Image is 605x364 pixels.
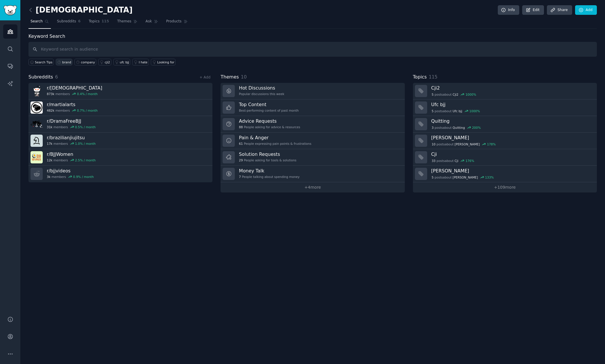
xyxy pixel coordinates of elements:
[431,158,475,163] div: post s about
[47,125,52,129] span: 31k
[151,59,176,65] a: Looking for
[221,116,404,133] a: Advice Requests88People asking for advice & resources
[431,85,593,91] h3: Cji2
[413,116,597,133] a: Quitting3postsaboutQuitting200%
[28,59,54,65] button: Search Tips
[166,19,182,24] span: Products
[47,142,96,146] div: members
[117,19,131,24] span: Themes
[432,159,435,163] span: 33
[432,109,434,113] span: 5
[454,142,480,146] span: [PERSON_NAME]
[28,74,53,81] span: Subreddits
[47,108,54,113] span: 482k
[164,17,190,29] a: Products
[47,142,52,146] span: 17k
[75,142,96,146] div: 1.0 % / month
[547,5,572,15] a: Share
[47,125,96,129] div: members
[3,5,17,15] img: GummySearch logo
[47,101,98,108] h3: r/ martialarts
[221,74,239,81] span: Themes
[144,17,160,29] a: Ask
[239,142,311,146] div: People expressing pain points & frustrations
[47,151,96,157] h3: r/ BJJWomen
[453,175,478,179] span: [PERSON_NAME]
[575,5,597,15] a: Add
[431,135,593,141] h3: [PERSON_NAME]
[431,125,482,130] div: post s about
[485,175,494,179] div: 133 %
[239,125,243,129] span: 88
[35,60,53,64] span: Search Tips
[431,175,494,180] div: post s about
[413,74,427,81] span: Topics
[98,59,111,65] a: cji2
[453,126,465,130] span: Quitting
[413,182,597,192] a: +109more
[132,59,149,65] a: I hate
[102,19,109,24] span: 115
[28,149,212,166] a: r/BJJWomen12kmembers2.5% / month
[239,151,296,157] h3: Solution Requests
[239,108,299,113] div: Best-performing content of past month
[78,19,81,24] span: 6
[239,142,243,146] span: 61
[87,17,111,29] a: Topics115
[454,159,458,163] span: Cji
[105,60,110,64] div: cji2
[199,75,210,79] a: + Add
[453,109,462,113] span: Ufc bjj
[431,92,477,97] div: post s about
[47,158,96,162] div: members
[146,19,152,24] span: Ask
[239,135,311,141] h3: Pain & Anger
[431,168,593,174] h3: [PERSON_NAME]
[57,19,76,24] span: Subreddits
[75,125,96,129] div: 0.5 % / month
[413,166,597,182] a: [PERSON_NAME]5postsabout[PERSON_NAME]133%
[221,133,404,149] a: Pain & Anger61People expressing pain points & frustrations
[55,17,83,29] a: Subreddits6
[47,118,96,124] h3: r/ DramaFreeBJJ
[62,60,71,64] div: brand
[28,6,133,15] h2: [DEMOGRAPHIC_DATA]
[47,158,52,162] span: 12k
[73,175,94,179] div: 0.9 % / month
[89,19,99,24] span: Topics
[431,101,593,108] h3: Ufc bjj
[413,83,597,99] a: Cji25postsaboutCji21000%
[221,99,404,116] a: Top ContentBest-performing content of past month
[157,60,174,64] div: Looking for
[498,5,519,15] a: Info
[241,74,247,80] span: 10
[432,92,434,97] span: 5
[239,101,299,108] h3: Top Content
[47,92,54,96] span: 873k
[31,19,43,24] span: Search
[28,17,51,29] a: Search
[429,74,437,80] span: 115
[522,5,544,15] a: Edit
[239,175,300,179] div: People talking about spending money
[47,92,102,96] div: members
[28,42,597,57] input: Keyword search in audience
[239,118,300,124] h3: Advice Requests
[120,60,129,64] div: ufc bjj
[239,92,284,96] div: Popular discussions this week
[239,125,300,129] div: People asking for advice & resources
[221,149,404,166] a: Solution Requests29People asking for tools & solutions
[77,92,98,96] div: 0.4 % / month
[431,151,593,157] h3: Cji
[47,175,51,179] span: 3k
[56,59,72,65] a: brand
[28,116,212,133] a: r/DramaFreeBJJ31kmembers0.5% / month
[31,151,43,163] img: BJJWomen
[74,59,96,65] a: company
[472,126,481,130] div: 200 %
[466,92,476,97] div: 1000 %
[469,109,480,113] div: 1000 %
[239,158,296,162] div: People asking for tools & solutions
[239,158,243,162] span: 29
[75,158,96,162] div: 2.5 % / month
